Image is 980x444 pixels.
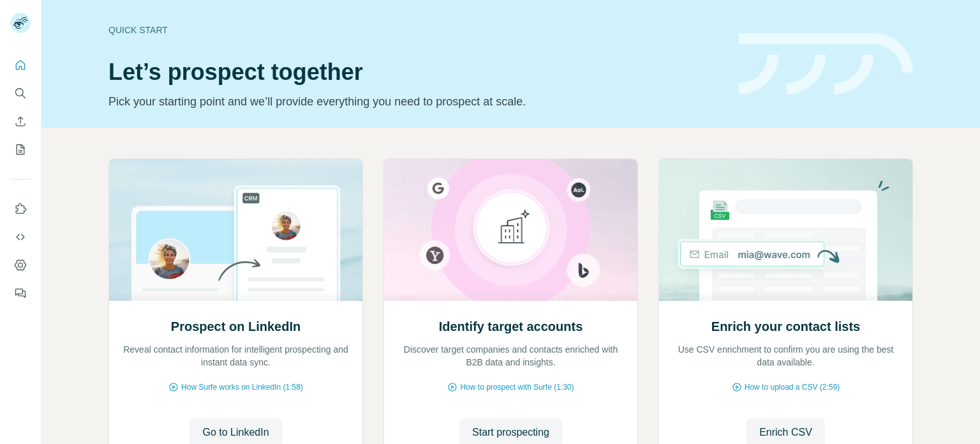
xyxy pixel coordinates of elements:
[460,381,574,393] span: How to prospect with Surfe (1:30)
[759,425,812,440] span: Enrich CSV
[10,54,31,77] button: Quick start
[108,159,363,301] img: Prospect on LinkedIn
[711,318,860,335] h2: Enrich your contact lists
[10,138,31,161] button: My lists
[472,425,549,440] span: Start prospecting
[181,381,303,393] span: How Surfe works on LinkedIn (1:58)
[171,318,301,335] h2: Prospect on LinkedIn
[658,159,913,301] img: Enrich your contact lists
[108,24,724,36] div: Quick start
[10,282,31,305] button: Feedback
[672,343,900,369] p: Use CSV enrichment to confirm you are using the best data available.
[122,343,350,369] p: Reveal contact information for intelligent prospecting and instant data sync.
[108,93,724,111] p: Pick your starting point and we’ll provide everything you need to prospect at scale.
[10,197,31,220] button: Use Surfe on LinkedIn
[108,59,724,85] h1: Let’s prospect together
[745,381,840,393] span: How to upload a CSV (2:59)
[202,425,269,440] span: Go to LinkedIn
[10,110,31,133] button: Enrich CSV
[10,254,31,277] button: Dashboard
[10,82,31,105] button: Search
[383,159,638,301] img: Identify target accounts
[739,33,913,95] img: banner
[439,318,583,335] h2: Identify target accounts
[10,226,31,249] button: Use Surfe API
[397,343,625,369] p: Discover target companies and contacts enriched with B2B data and insights.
